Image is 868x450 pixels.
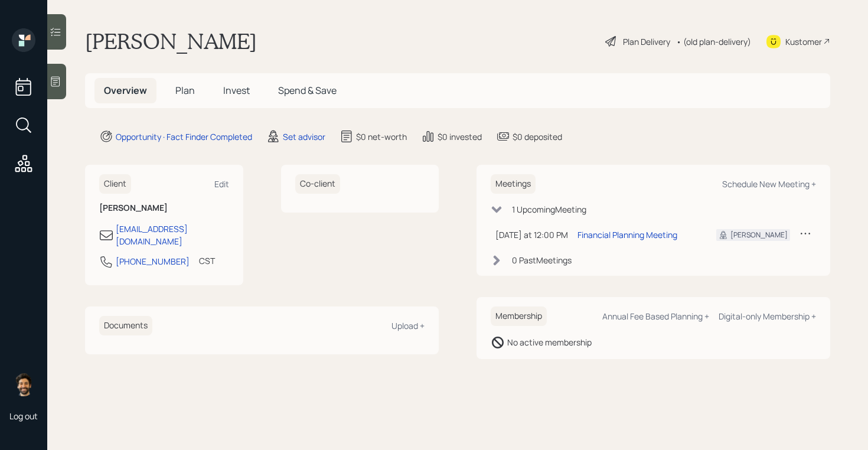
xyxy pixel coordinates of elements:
div: 1 Upcoming Meeting [512,203,586,216]
h6: Documents [99,316,152,335]
div: Schedule New Meeting + [722,178,816,190]
div: $0 net-worth [356,131,407,143]
div: No active membership [507,336,592,348]
h1: [PERSON_NAME] [85,28,257,54]
div: $0 deposited [513,131,562,143]
div: Financial Planning Meeting [577,229,677,241]
h6: Membership [491,306,547,326]
h6: [PERSON_NAME] [99,203,229,213]
div: • (old plan-delivery) [676,35,751,48]
div: [PHONE_NUMBER] [116,255,190,268]
h6: Meetings [491,174,536,194]
div: [PERSON_NAME] [730,230,788,240]
div: [DATE] at 12:00 PM [495,229,568,241]
div: Set advisor [283,131,325,143]
span: Overview [104,84,147,97]
div: Opportunity · Fact Finder Completed [116,131,252,143]
img: eric-schwartz-headshot.png [12,373,35,396]
div: Plan Delivery [623,35,670,48]
div: Digital-only Membership + [719,311,816,322]
div: Upload + [391,320,425,331]
div: Annual Fee Based Planning + [602,311,709,322]
div: $0 invested [438,131,482,143]
div: Log out [9,410,38,422]
h6: Co-client [295,174,340,194]
span: Spend & Save [278,84,337,97]
div: CST [199,255,215,267]
span: Invest [223,84,250,97]
div: Kustomer [785,35,822,48]
span: Plan [175,84,195,97]
h6: Client [99,174,131,194]
div: Edit [214,178,229,190]
div: 0 Past Meeting s [512,254,572,266]
div: [EMAIL_ADDRESS][DOMAIN_NAME] [116,223,229,247]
